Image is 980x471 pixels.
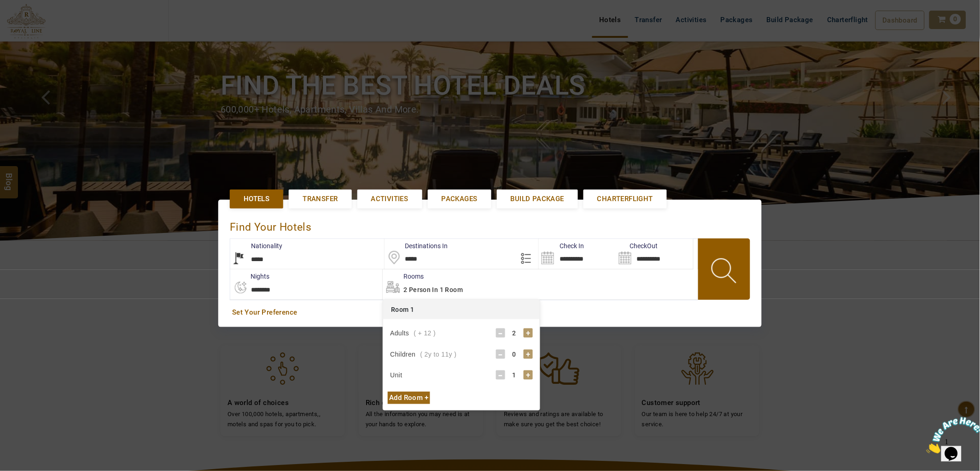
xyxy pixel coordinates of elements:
[511,194,564,204] span: Build Package
[230,241,282,250] label: Nationality
[303,194,338,204] span: Transfer
[442,194,478,204] span: Packages
[505,350,524,359] div: 0
[497,190,578,209] a: Build Package
[232,308,748,317] a: Set Your Preference
[428,190,491,209] a: Packages
[496,350,505,359] div: -
[244,194,269,204] span: Hotels
[420,351,457,358] span: ( 2y to 11y )
[289,190,351,209] a: Transfer
[583,190,667,209] a: Charterflight
[390,370,407,380] div: Unit
[403,286,463,293] span: 2 Person in 1 Room
[390,350,456,359] div: Children
[524,328,533,338] div: +
[505,370,524,380] div: 1
[505,328,524,338] div: 2
[357,190,422,209] a: Activities
[385,241,448,250] label: Destinations In
[496,370,505,380] div: -
[414,329,436,337] span: ( + 12 )
[230,211,750,238] div: Find Your Hotels
[371,194,408,204] span: Activities
[524,350,533,359] div: +
[230,190,283,209] a: Hotels
[616,239,693,269] input: Search
[4,4,7,12] span: 1
[4,4,61,40] img: Chat attention grabber
[597,194,653,204] span: Charterflight
[496,328,505,338] div: -
[539,239,616,269] input: Search
[524,370,533,380] div: +
[383,272,424,281] label: Rooms
[923,413,980,457] iframe: chat widget
[390,328,436,338] div: Adults
[388,392,430,404] div: Add Room +
[539,241,584,250] label: Check In
[391,306,414,313] span: Room 1
[230,272,269,281] label: nights
[616,241,658,250] label: CheckOut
